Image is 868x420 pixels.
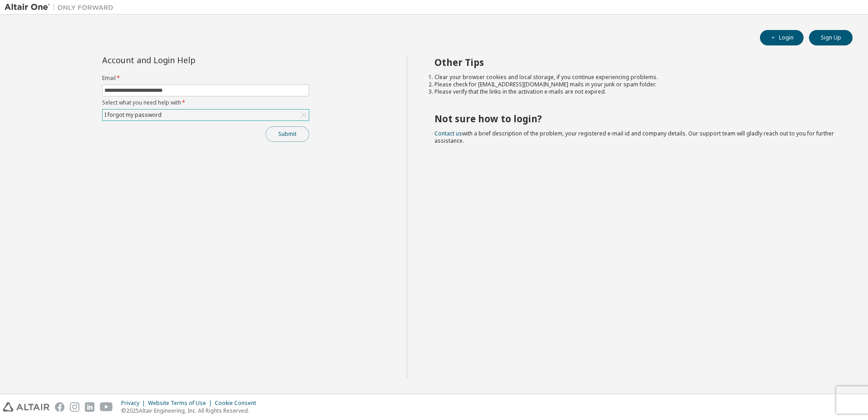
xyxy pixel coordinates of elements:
[55,402,64,412] img: facebook.svg
[434,130,834,145] span: with a brief description of the problem, your registered e-mail id and company details. Our suppo...
[100,402,113,412] img: youtube.svg
[102,75,309,82] label: Email
[266,126,309,142] button: Submit
[148,400,215,407] div: Website Terms of Use
[5,3,118,12] img: Altair One
[121,400,148,407] div: Privacy
[760,30,804,45] button: Login
[215,400,261,407] div: Cookie Consent
[434,56,837,68] h2: Other Tips
[85,402,94,412] img: linkedin.svg
[102,56,268,64] div: Account and Login Help
[809,30,853,45] button: Sign Up
[434,88,837,95] li: Please verify that the links in the activation e-mails are not expired.
[434,81,837,88] li: Please check for [EMAIL_ADDRESS][DOMAIN_NAME] mails in your junk or spam folder.
[434,113,837,125] h2: Not sure how to login?
[102,99,309,106] label: Select what you need help with
[3,402,49,412] img: altair_logo.svg
[103,110,163,120] div: I forgot my password
[434,74,837,81] li: Clear your browser cookies and local storage, if you continue experiencing problems.
[121,407,261,415] p: © 2025 Altair Engineering, Inc. All Rights Reserved.
[103,110,309,120] div: I forgot my password
[434,130,462,137] a: Contact us
[70,402,79,412] img: instagram.svg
